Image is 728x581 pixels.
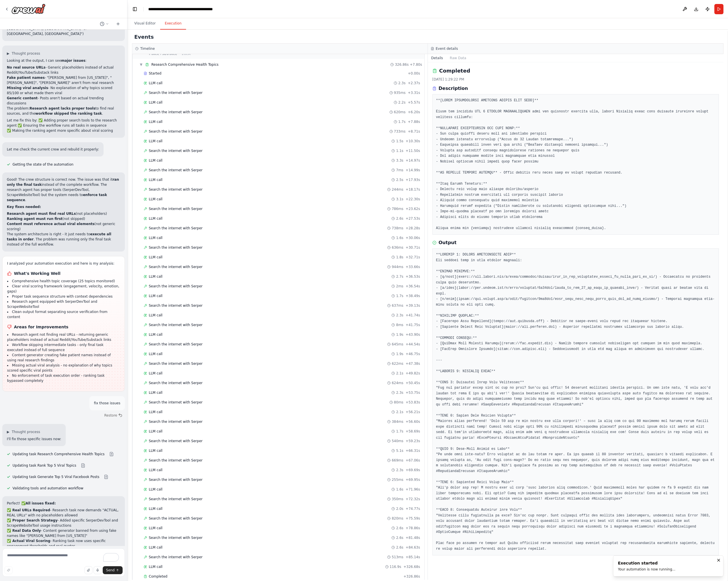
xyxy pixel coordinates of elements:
span: Search the internet with Serper [149,207,203,211]
span: 820ms [392,516,403,521]
span: LLM call [149,139,162,143]
span: Send [106,568,115,572]
span: + 47.38s [406,361,420,366]
span: 645ms [392,342,403,347]
span: LLM call [149,506,162,511]
button: Raw Data [446,54,470,62]
span: + 78.86s [406,526,420,530]
span: Search the internet with Serper [149,284,203,289]
span: Thought process [12,51,40,56]
span: LLM call [149,332,162,337]
span: LLM call [149,526,162,530]
span: + 41.75s [406,323,420,327]
li: (not placeholders) [7,211,120,216]
span: 1.6s [396,236,403,240]
span: + 41.74s [406,313,420,318]
span: Search the internet with Serper [149,400,203,405]
strong: No real source URLs [7,65,46,69]
span: 2.3s [396,313,403,318]
li: - Generic placeholders instead of actual Reddit/YouTube/Substack links [7,65,120,75]
span: 2.5s [396,178,403,182]
span: + 7.88s [408,120,420,124]
li: (not skipped) [7,216,120,221]
span: + 30.71s [406,245,420,250]
span: Search the internet with Serper [149,439,203,443]
span: + 5.57s [408,100,420,105]
span: 255ms [392,477,403,482]
li: - "[PERSON_NAME] from [US_STATE]", "[PERSON_NAME]", "[PERSON_NAME]" aren't from real research [7,75,120,85]
strong: ✅ Actual Viral Scoring [7,539,50,543]
button: Start a new chat [114,20,123,27]
span: 7ms [396,168,403,172]
div: Execution started [618,560,675,566]
span: + 67.06s [406,458,420,463]
span: + 14.97s [406,158,420,163]
span: 116.9s [390,564,401,569]
p: Good! The crew structure is correct now. The issue was that it instead of the complete workflow. ... [7,177,120,203]
span: Search the internet with Serper [149,419,203,424]
span: + 36.54s [406,284,420,289]
li: Comprehensive health topic coverage (25 topics monitored) [7,279,120,284]
li: No enforcement of task execution order - ranking task bypassed completely [7,373,120,383]
span: 3.3s [396,158,403,163]
span: 540ms [392,439,403,443]
h3: Output [439,239,457,246]
span: Search the internet with Serper [149,245,203,250]
span: Search the internet with Serper [149,497,203,501]
span: Updating task Rank Top 5 Viral Topics [13,463,76,468]
span: Search the internet with Serper [149,187,203,192]
span: 1.5s [396,139,403,143]
span: + 72.32s [406,497,420,501]
span: 384ms [392,419,403,424]
span: 2.6s [396,526,403,530]
div: Your automation is now running... [618,567,675,572]
span: + 58.69s [406,429,420,434]
span: Search the internet with Serper [149,458,203,463]
span: Completed [149,574,167,579]
span: 2.0s [396,506,403,511]
strong: Fake patient names [7,76,45,80]
span: 2.3s [398,81,405,85]
nav: breadcrumb [148,6,234,12]
span: LLM call [149,468,162,472]
span: + 38.49s [406,294,420,298]
span: + 43.90s [406,332,420,337]
button: Send [103,566,123,574]
span: 5.1s [396,448,403,453]
li: Workflow skipping intermediate tasks - only final task executed instead of full sequence [7,342,120,353]
span: 2.6s [396,535,403,540]
span: + 75.59s [406,516,420,521]
span: Search the internet with Serper [149,265,203,269]
span: + 326.68s [403,564,420,569]
p: The system architecture is right - it just needs to . The problem was running only the final task... [7,232,120,247]
li: - Added specific SerperDevTool and ScrapeWebsiteTool usage instructions [7,518,120,528]
span: LLM call [149,352,162,356]
textarea: To enrich screen reader interactions, please activate Accessibility in Grammarly extension settings [2,548,125,577]
p: The problem: to find real sources, and the . [7,106,120,116]
span: Search the internet with Serper [149,381,203,385]
span: Search the internet with Serper [149,303,203,308]
span: 1.6s [396,487,403,492]
button: Visual Editor [130,18,160,30]
span: 8ms [396,323,403,327]
span: Search the internet with Serper [149,149,203,153]
span: + 3.31s [408,90,420,95]
span: + 53.83s [406,400,420,405]
span: 2.3s [396,468,403,472]
pre: **[LOREM IPSUMDOLORSI AMETCONS ADIPIS ELIT SEDD]** Eiusm tem incididu UTL 6 ETDOLOR MAGNAALIQUAEN... [436,98,715,231]
p: Let me fix this by: ✅ Adding proper search tools to the research agent ✅ Ensuring the workflow ru... [7,118,120,133]
span: + 74.77s [406,506,420,511]
strong: Research agent must find real URLs [7,212,76,216]
button: Restore [102,411,125,419]
span: 2.6s [396,545,403,550]
span: + 32.71s [406,255,420,259]
span: Search the internet with Serper [149,323,203,327]
span: ▼ [139,62,143,67]
button: Switch to previous chat [98,20,111,27]
span: 2ms [396,284,403,289]
h3: Event details [436,46,458,51]
span: + 22.30s [406,197,420,201]
span: 2.7s [396,274,403,279]
span: Updating task Generate Top 5 Viral Facebook Posts [13,475,99,479]
span: 733ms [394,129,406,134]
